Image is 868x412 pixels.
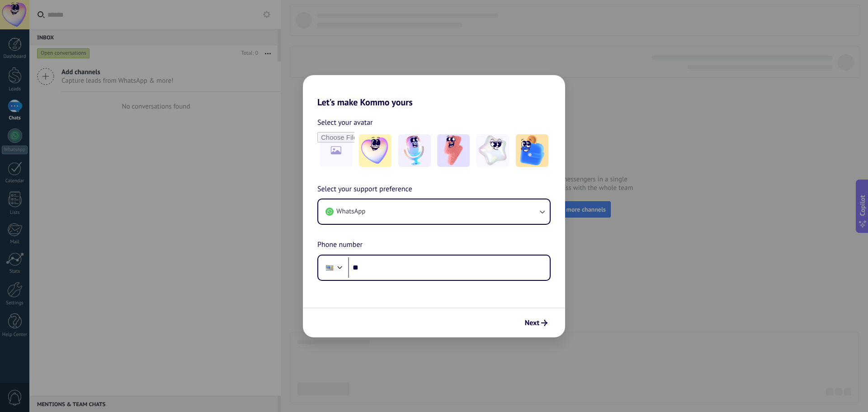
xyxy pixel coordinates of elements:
img: -1.jpeg [359,134,392,167]
div: United States: + 1 [321,258,338,277]
button: Next [521,315,552,331]
img: -2.jpeg [398,134,431,167]
button: WhatsApp [318,199,550,224]
span: Select your support preference [317,184,412,195]
h2: Let's make Kommo yours [303,75,565,108]
img: -5.jpeg [516,134,548,167]
span: Phone number [317,239,363,251]
span: Select your avatar [317,117,373,128]
img: -3.jpeg [437,134,470,167]
span: WhatsApp [336,207,365,216]
img: -4.jpeg [476,134,509,167]
span: Next [525,320,539,326]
